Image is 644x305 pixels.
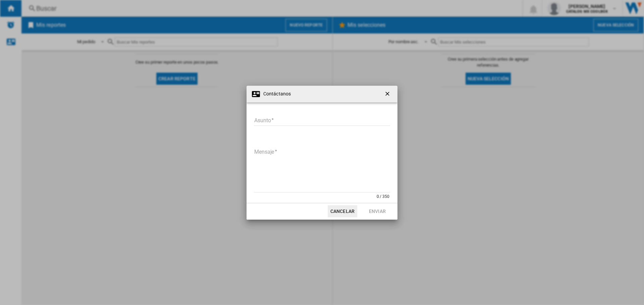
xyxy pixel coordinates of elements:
[377,193,390,199] div: 0 / 350
[384,90,392,98] ng-md-icon: getI18NText('BUTTONS.CLOSE_DIALOG')
[381,87,395,101] button: getI18NText('BUTTONS.CLOSE_DIALOG')
[260,91,291,97] h4: Contáctanos
[363,205,392,217] button: Enviar
[328,205,357,217] button: Cancelar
